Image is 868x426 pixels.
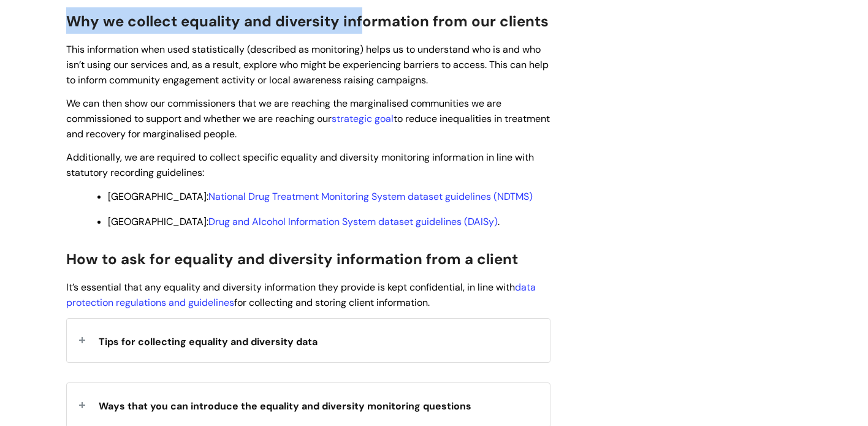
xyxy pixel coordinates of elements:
span: It’s essential that any equality and diversity information they provide is kept confidential, in ... [66,281,536,309]
span: Tips for collecting equality and diversity data [99,335,318,348]
a: Drug and Alcohol Information System dataset guidelines (DAISy) [208,215,498,228]
span: Why we collect equality and diversity information from our clients [66,12,549,31]
span: Additionally, we are required to collect specific equality and diversity monitoring information i... [66,151,534,179]
span: This information when used statistically (described as monitoring) helps us to understand who is ... [66,43,549,86]
span: [GEOGRAPHIC_DATA]: [108,190,533,203]
span: We can then show our commissioners that we are reaching the marginalised communities we are commi... [66,97,550,140]
span: [GEOGRAPHIC_DATA]: . [108,215,500,228]
a: National Drug Treatment Monitoring System dataset guidelines (NDTMS) [208,190,533,203]
a: strategic goal [332,112,394,125]
a: data protection regulations and guidelines [66,281,536,309]
span: How to ask for equality and diversity information from a client [66,249,518,268]
span: Ways that you can introduce the equality and diversity monitoring questions [99,400,471,413]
